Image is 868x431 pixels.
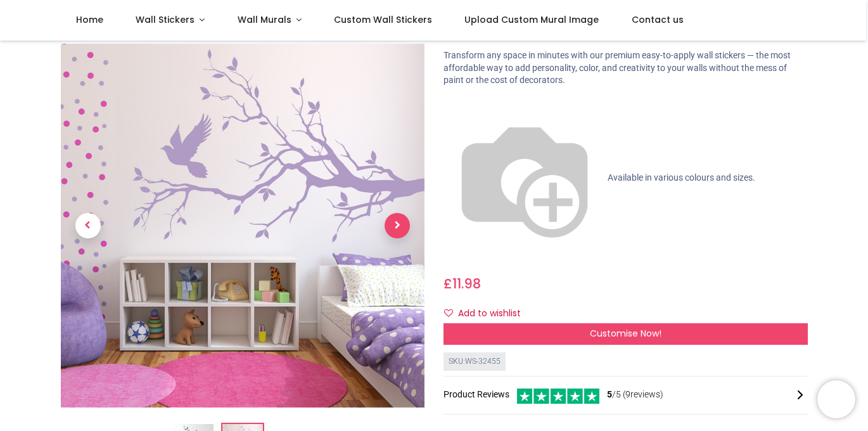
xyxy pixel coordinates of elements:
a: Previous [61,99,115,354]
div: SKU: WS-32455 [444,352,506,371]
div: Product Reviews [444,387,808,404]
span: Contact us [632,13,684,26]
iframe: Brevo live chat [817,380,855,418]
span: Wall Stickers [136,13,195,26]
button: Add to wishlistAdd to wishlist [444,303,532,325]
img: color-wheel.png [444,97,606,259]
span: /5 ( 9 reviews) [607,389,663,401]
span: Home [76,13,103,26]
span: £ [444,274,481,293]
span: 11.98 [452,274,481,293]
span: Next [385,214,410,239]
p: Transform any space in minutes with our premium easy-to-apply wall stickers — the most affordable... [444,49,808,87]
span: 5 [607,389,612,399]
span: Customise Now! [590,327,661,340]
span: Available in various colours and sizes. [608,172,755,183]
i: Add to wishlist [444,309,453,318]
span: Custom Wall Stickers [334,13,432,26]
a: Next [370,99,424,354]
img: WS-32455-02 [61,44,425,408]
span: Previous [75,214,101,239]
span: Upload Custom Mural Image [464,13,599,26]
span: Wall Murals [238,13,291,26]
